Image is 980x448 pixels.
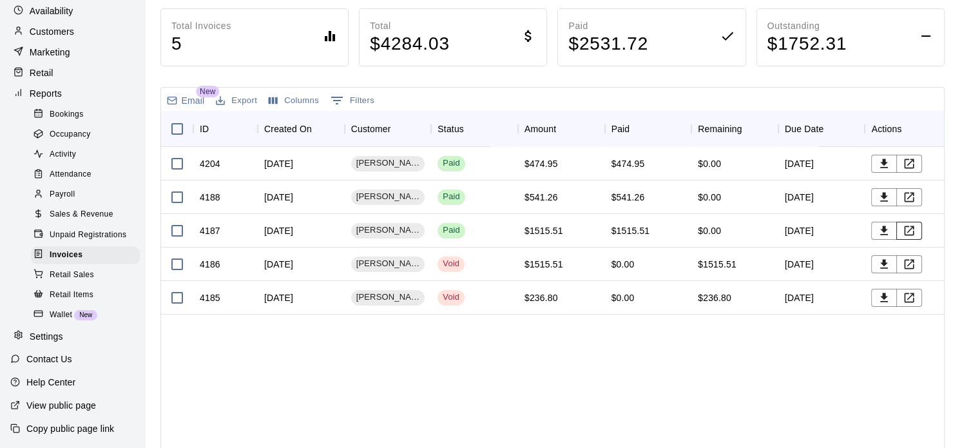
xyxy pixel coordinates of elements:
button: Select columns [265,91,322,111]
button: Download PDF [871,188,897,206]
div: [PERSON_NAME] [351,290,425,306]
div: Paid [443,224,460,237]
span: Payroll [50,188,75,201]
button: View Invoice [896,289,922,307]
p: Contact Us [26,353,72,365]
button: Sort [823,120,841,138]
div: Paid [443,191,460,203]
span: [PERSON_NAME] [351,191,425,203]
button: Sort [742,120,760,138]
div: $0.00 [611,291,635,304]
span: Unpaid Registrations [50,229,126,242]
a: Retail Items [31,285,145,305]
button: View Invoice [896,255,922,273]
div: Retail Items [31,286,140,304]
div: Payroll [31,186,140,204]
button: Sort [901,120,919,138]
button: View Invoice [896,188,922,206]
a: Marketing [10,43,135,62]
div: Void [443,258,459,270]
div: Customers [10,22,135,41]
span: [PERSON_NAME] [351,157,425,170]
div: Created On [264,111,312,147]
h4: $ 4284.03 [370,33,450,55]
div: Paid [605,111,692,147]
a: Availability [10,1,135,21]
button: Sort [464,120,482,138]
span: Bookings [50,108,84,121]
div: WalletNew [31,306,140,324]
div: Amount [524,111,556,147]
div: $1515.51 [524,224,563,237]
div: $0.00 [698,224,721,237]
p: View public page [26,399,96,412]
div: Remaining [691,111,778,147]
div: Activity [31,146,140,164]
div: [DATE] [258,281,345,315]
p: Outstanding [767,19,847,33]
div: $1515.51 [611,224,650,237]
h4: $ 2531.72 [568,33,648,55]
span: Sales & Revenue [50,208,113,221]
a: Payroll [31,185,145,205]
div: $474.95 [524,157,558,170]
div: Bookings [31,106,140,124]
p: Help Center [26,376,75,389]
div: [DATE] [778,147,865,180]
div: $541.26 [611,191,645,204]
a: Bookings [31,104,145,124]
div: [DATE] [258,214,345,248]
button: Show filters [327,90,378,111]
div: [DATE] [778,281,865,315]
a: Retail [10,63,135,83]
p: Reports [30,87,62,100]
a: Settings [10,327,135,346]
a: Attendance [31,165,145,185]
div: ID [193,111,258,147]
div: 4186 [200,258,220,271]
span: Invoices [50,249,82,262]
span: [PERSON_NAME] [351,224,425,237]
div: Customer [351,111,391,147]
div: $541.26 [524,191,558,204]
a: Unpaid Registrations [31,225,145,245]
div: $474.95 [611,157,645,170]
a: Occupancy [31,124,145,144]
div: [DATE] [778,180,865,214]
button: Sort [556,120,574,138]
div: Amount [518,111,605,147]
div: [DATE] [778,248,865,281]
div: Status [437,111,464,147]
span: [PERSON_NAME] [351,258,425,270]
div: Actions [871,111,901,147]
p: Email [182,94,205,107]
div: Occupancy [31,126,140,144]
button: Download PDF [871,289,897,307]
a: Sales & Revenue [31,205,145,225]
button: Sort [391,120,409,138]
p: Settings [30,330,63,343]
button: Download PDF [871,222,897,240]
div: Customer [345,111,432,147]
p: Marketing [30,46,70,59]
div: Sales & Revenue [31,206,140,224]
div: Unpaid Registrations [31,226,140,244]
div: Created On [258,111,345,147]
div: Retail Sales [31,266,140,284]
div: ID [200,111,209,147]
div: [PERSON_NAME] [351,156,425,171]
span: New [196,86,219,97]
div: $236.80 [698,291,731,304]
div: Paid [443,157,460,170]
p: Retail [30,66,53,79]
div: Status [431,111,518,147]
div: 4188 [200,191,220,204]
button: Download PDF [871,255,897,273]
button: Sort [312,120,330,138]
span: Activity [50,148,76,161]
button: Email [164,92,207,110]
div: Paid [611,111,630,147]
